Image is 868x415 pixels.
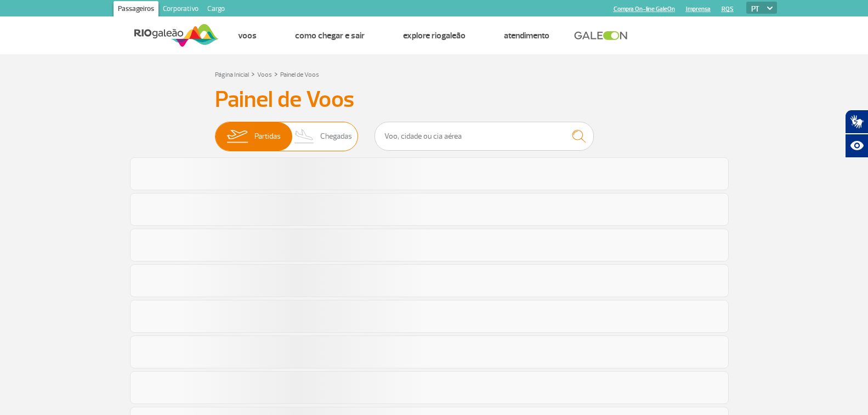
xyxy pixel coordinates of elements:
[375,122,594,151] input: Voo, cidade ou cia aérea
[114,1,158,19] a: Passageiros
[280,71,319,79] a: Painel de Voos
[215,86,654,113] h3: Painel de Voos
[158,1,203,19] a: Corporativo
[257,71,272,79] a: Voos
[288,122,321,151] img: slider-desembarque
[251,67,255,80] a: >
[845,110,868,158] div: Plugin de acessibilidade da Hand Talk.
[845,110,868,134] button: Abrir tradutor de língua de sinais.
[722,5,734,13] a: RQS
[686,5,711,13] a: Imprensa
[238,30,257,41] a: Voos
[295,30,365,41] a: Como chegar e sair
[220,122,254,151] img: slider-embarque
[504,30,549,41] a: Atendimento
[215,71,249,79] a: Página Inicial
[254,122,281,151] span: Partidas
[845,134,868,158] button: Abrir recursos assistivos.
[274,67,278,80] a: >
[320,122,352,151] span: Chegadas
[203,1,229,19] a: Cargo
[403,30,466,41] a: Explore RIOgaleão
[614,5,675,13] a: Compra On-line GaleOn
